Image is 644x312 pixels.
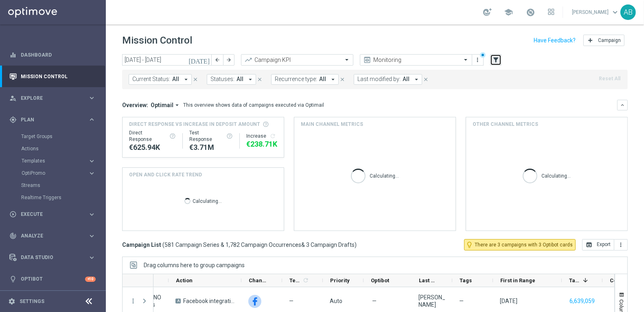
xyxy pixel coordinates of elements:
div: Dashboard [9,44,96,66]
input: Have Feedback? [534,37,576,43]
button: arrow_forward [223,54,234,66]
div: 18 Aug 2025, Monday [500,297,517,305]
div: OptiPromo [22,171,88,176]
span: Direct Response VS Increase In Deposit Amount [129,121,260,128]
span: Auto [330,298,342,304]
span: Calculate column [301,276,309,285]
button: refresh [269,133,276,139]
div: play_circle_outline Execute keyboard_arrow_right [9,211,96,218]
div: Direct Response [129,130,176,143]
ng-select: Monitoring [360,54,472,66]
div: Row Groups [144,262,245,268]
span: All [172,76,179,83]
h3: Campaign List [122,241,357,248]
button: arrow_back [212,54,223,66]
button: equalizer Dashboard [9,52,96,58]
div: Data Studio [9,254,88,261]
span: Optimail [151,101,173,109]
div: €3,706,598 [189,143,233,152]
div: There are unsaved changes [480,52,486,58]
img: Facebook Custom Audience [248,295,261,308]
ng-select: Campaign KPI [241,54,353,66]
button: add Campaign [583,35,624,46]
button: lightbulb Optibot +10 [9,276,96,282]
span: Tags [460,277,472,283]
button: close [192,75,199,84]
h4: Other channel metrics [473,121,538,128]
span: 3 Campaign Drafts [306,241,355,248]
i: more_vert [618,242,624,248]
p: Calculating... [370,171,399,179]
button: more_vert [129,297,137,305]
button: Last modified by: All arrow_drop_down [354,74,422,85]
button: [DATE] [187,54,212,66]
button: filter_alt [490,54,502,66]
p: Calculating... [193,197,222,204]
i: keyboard_arrow_right [88,254,96,261]
div: Test Response [189,130,233,143]
i: equalizer [9,51,17,59]
i: track_changes [9,232,17,239]
i: arrow_back [215,57,220,63]
a: Dashboard [21,44,96,66]
span: ( [162,241,164,248]
span: First in Range [500,277,535,283]
div: gps_fixed Plan keyboard_arrow_right [9,116,96,123]
i: close [257,77,263,82]
span: There are 3 campaigns with 3 Optibot cards [475,241,573,248]
div: Actions [21,143,105,155]
button: keyboard_arrow_down [617,100,628,110]
div: +10 [85,277,96,282]
button: Data Studio keyboard_arrow_right [9,254,96,261]
button: Current Status: All arrow_drop_down [129,74,192,85]
div: €238,712 [246,139,277,149]
a: Mission Control [21,66,96,87]
div: track_changes Analyze keyboard_arrow_right [9,233,96,239]
span: Optibot [371,277,389,283]
button: 737,648 [614,296,636,306]
span: Priority [330,277,350,283]
span: Channel [249,277,268,283]
h4: Main channel metrics [301,121,363,128]
i: gps_fixed [9,116,17,123]
i: keyboard_arrow_right [88,232,96,240]
div: Explore [9,94,88,102]
button: person_search Explore keyboard_arrow_right [9,95,96,101]
span: 581 Campaign Series & 1,782 Campaign Occurrences [164,241,301,248]
span: Targeted Customers [569,277,580,283]
span: & [301,242,305,248]
div: Mission Control [9,66,96,87]
div: OptiPromo [21,167,105,179]
span: school [504,8,513,17]
span: Plan [21,117,88,122]
a: Realtime Triggers [21,194,85,201]
span: A [175,299,181,303]
button: more_vert [614,239,628,250]
i: close [193,77,198,82]
span: Last Modified By [419,277,438,283]
input: Select date range [122,54,212,66]
span: Last modified by: [357,76,401,83]
h1: Mission Control [122,35,192,46]
i: lightbulb_outline [466,241,473,248]
span: Campaign [598,37,621,43]
i: arrow_drop_down [173,101,181,109]
h3: Overview: [122,101,148,109]
span: — [372,297,377,305]
multiple-options-button: Export to CSV [582,241,628,248]
i: play_circle_outline [9,211,17,218]
i: refresh [302,277,309,283]
p: Calculating... [541,171,571,179]
i: preview [363,56,371,64]
i: arrow_forward [226,57,232,63]
div: €625,944 [129,143,176,152]
button: more_vert [474,55,482,65]
div: Realtime Triggers [21,191,105,204]
i: open_in_browser [586,242,592,248]
span: OptiPromo [22,171,80,176]
span: Statuses: [210,76,234,83]
span: All [237,76,243,83]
